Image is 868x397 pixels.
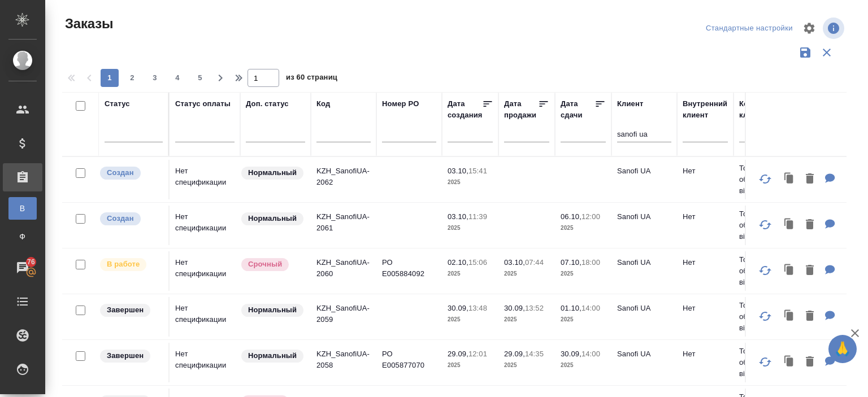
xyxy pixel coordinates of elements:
[683,257,728,268] p: Нет
[739,163,793,197] p: Товариство з обмеженою відповідальніс...
[248,167,297,178] p: Нормальный
[170,297,240,337] td: Нет спецификации
[779,351,800,374] button: Клонировать
[752,257,779,284] button: Обновить
[107,304,144,316] p: Завершен
[170,160,240,199] td: Нет спецификации
[448,314,493,325] p: 2025
[107,213,134,224] p: Создан
[828,335,857,363] button: 🙏
[448,177,493,188] p: 2025
[146,69,164,87] button: 3
[448,212,468,221] p: 03.10,
[316,303,371,325] p: KZH_SanofiUA-2059
[286,71,337,87] span: из 60 страниц
[683,303,728,314] p: Нет
[468,167,487,175] p: 15:41
[448,304,468,312] p: 30.09,
[14,203,31,214] span: В
[504,98,538,121] div: Дата продажи
[107,350,144,361] p: Завершен
[617,303,671,314] p: Sanofi UA
[448,223,493,234] p: 2025
[99,165,163,181] div: Выставляется автоматически при создании заказа
[20,256,42,268] span: 76
[833,337,852,361] span: 🙏
[376,343,442,382] td: РО E005877070
[561,350,581,358] p: 30.09,
[561,258,581,267] p: 07.10,
[504,314,549,325] p: 2025
[62,15,113,33] span: Заказы
[240,348,305,364] div: Статус по умолчанию для стандартных заказов
[448,360,493,371] p: 2025
[468,350,487,358] p: 12:01
[779,305,800,328] button: Клонировать
[561,360,606,371] p: 2025
[448,258,468,267] p: 02.10,
[107,167,134,178] p: Создан
[816,42,837,63] button: Сбросить фильтры
[703,20,796,37] div: split button
[248,304,297,316] p: Нормальный
[683,348,728,360] p: Нет
[525,258,544,267] p: 07:44
[99,211,163,226] div: Выставляется автоматически при создании заказа
[796,15,823,42] span: Настроить таблицу
[248,259,282,270] p: Срочный
[448,268,493,280] p: 2025
[779,259,800,282] button: Клонировать
[316,165,371,188] p: KZH_SanofiUA-2062
[617,257,671,268] p: Sanofi UA
[168,72,186,84] span: 4
[504,350,525,358] p: 29.09,
[14,231,31,242] span: Ф
[752,211,779,238] button: Обновить
[617,165,671,177] p: Sanofi UA
[800,213,819,237] button: Удалить
[795,42,816,63] button: Сохранить фильтры
[123,72,141,84] span: 2
[739,300,793,334] p: Товариство з обмеженою відповідальніс...
[581,258,600,267] p: 18:00
[683,165,728,177] p: Нет
[561,314,606,325] p: 2025
[683,211,728,223] p: Нет
[504,304,525,312] p: 30.09,
[617,211,671,223] p: Sanofi UA
[504,268,549,280] p: 2025
[248,350,297,361] p: Нормальный
[581,304,600,312] p: 14:00
[448,167,468,175] p: 03.10,
[561,223,606,234] p: 2025
[779,213,800,237] button: Клонировать
[316,348,371,371] p: KZH_SanofiUA-2058
[382,98,419,110] div: Номер PO
[240,211,305,226] div: Статус по умолчанию для стандартных заказов
[752,303,779,330] button: Обновить
[248,213,297,224] p: Нормальный
[752,348,779,376] button: Обновить
[191,69,209,87] button: 5
[581,212,600,221] p: 12:00
[316,98,330,110] div: Код
[504,258,525,267] p: 03.10,
[617,98,643,110] div: Клиент
[168,69,186,87] button: 4
[617,348,671,360] p: Sanofi UA
[739,208,793,242] p: Товариство з обмеженою відповідальніс...
[316,211,371,234] p: KZH_SanofiUA-2061
[561,212,581,221] p: 06.10,
[581,350,600,358] p: 14:00
[8,197,37,220] a: В
[561,268,606,280] p: 2025
[99,348,163,364] div: Выставляет КМ при направлении счета или после выполнения всех работ/сдачи заказа клиенту. Окончат...
[240,165,305,181] div: Статус по умолчанию для стандартных заказов
[170,251,240,291] td: Нет спецификации
[175,98,231,110] div: Статус оплаты
[504,360,549,371] p: 2025
[800,351,819,374] button: Удалить
[240,303,305,318] div: Статус по умолчанию для стандартных заказов
[146,72,164,84] span: 3
[800,259,819,282] button: Удалить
